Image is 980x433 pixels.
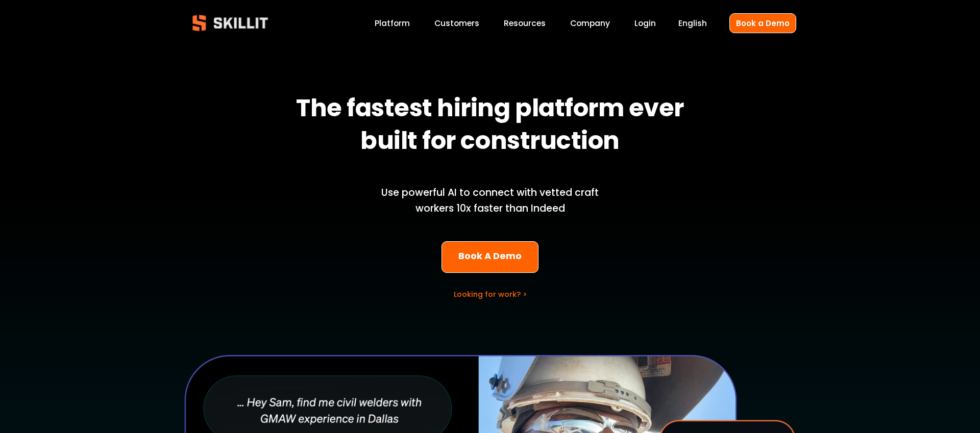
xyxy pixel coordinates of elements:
[375,16,410,30] a: Platform
[364,185,616,216] p: Use powerful AI to connect with vetted craft workers 10x faster than Indeed
[184,8,277,38] img: Skillit
[504,17,546,29] span: Resources
[634,16,656,30] a: Login
[729,13,796,33] a: Book a Demo
[678,16,707,30] div: language picker
[434,16,479,30] a: Customers
[442,241,539,273] a: Book A Demo
[296,89,689,164] strong: The fastest hiring platform ever built for construction
[678,17,707,29] span: English
[454,289,527,299] a: Looking for work? >
[504,16,546,30] a: folder dropdown
[570,16,610,30] a: Company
